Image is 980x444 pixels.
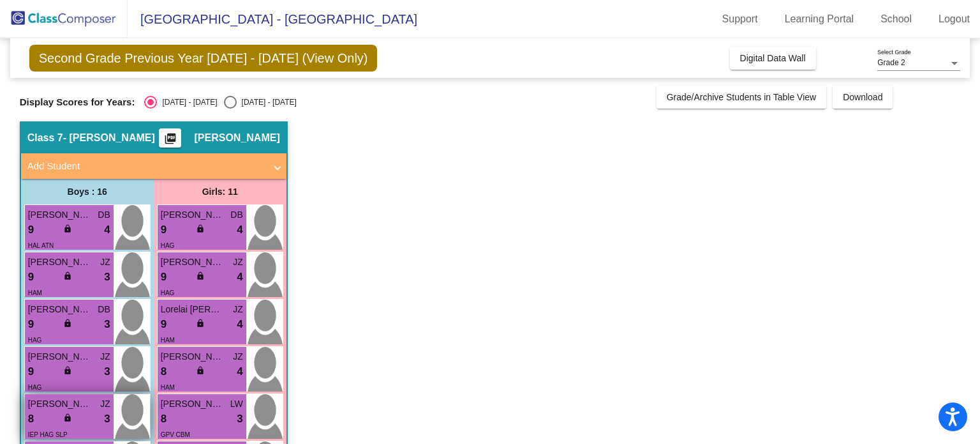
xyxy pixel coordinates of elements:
[237,269,242,286] span: 4
[28,242,54,249] span: HAL ATN
[161,350,225,364] span: [PERSON_NAME]
[28,397,92,411] span: [PERSON_NAME]
[230,397,243,411] span: LW
[161,208,225,222] span: [PERSON_NAME]
[161,289,175,296] span: HAG
[161,242,175,249] span: HAG
[28,350,92,364] span: [PERSON_NAME]
[27,132,63,144] span: Class 7
[63,132,155,144] span: - [PERSON_NAME]
[196,366,205,375] span: lock
[712,9,768,29] a: Support
[928,9,980,29] a: Logout
[28,364,34,380] span: 9
[28,411,34,427] span: 8
[161,222,167,238] span: 9
[230,208,242,222] span: DB
[877,58,905,67] span: Grade 2
[161,397,225,411] span: [PERSON_NAME]
[233,256,243,269] span: JZ
[843,92,882,102] span: Download
[157,96,217,108] div: [DATE] - [DATE]
[63,366,72,375] span: lock
[21,179,154,204] div: Boys : 16
[233,350,243,364] span: JZ
[159,128,181,148] button: Print Students Details
[870,9,922,29] a: School
[196,224,205,233] span: lock
[161,364,167,380] span: 8
[28,303,92,316] span: [PERSON_NAME]
[237,411,242,427] span: 3
[161,384,175,391] span: HAM
[98,303,110,316] span: DB
[28,289,42,296] span: HAM
[100,256,110,269] span: JZ
[28,316,34,333] span: 9
[98,208,110,222] span: DB
[63,413,72,422] span: lock
[161,337,175,344] span: HAM
[28,431,68,438] span: IEP HAG SLP
[28,384,42,391] span: HAG
[154,179,286,204] div: Girls: 11
[667,92,817,102] span: Grade/Archive Students in Table View
[161,269,167,286] span: 9
[657,86,827,109] button: Grade/Archive Students in Table View
[775,9,865,29] a: Learning Portal
[63,272,72,280] span: lock
[237,316,242,333] span: 4
[161,411,167,427] span: 8
[196,272,205,280] span: lock
[29,45,378,72] span: Second Grade Previous Year [DATE] - [DATE] (View Only)
[144,96,296,109] mat-radio-group: Select an option
[100,350,110,364] span: JZ
[104,364,110,380] span: 3
[104,222,110,238] span: 4
[237,364,242,380] span: 4
[20,96,135,108] span: Display Scores for Years:
[161,256,225,269] span: [PERSON_NAME]
[104,269,110,286] span: 3
[196,319,205,328] span: lock
[28,337,42,344] span: HAG
[28,256,92,269] span: [PERSON_NAME]
[128,9,417,29] span: [GEOGRAPHIC_DATA] - [GEOGRAPHIC_DATA]
[104,316,110,333] span: 3
[233,303,243,316] span: JZ
[161,316,167,333] span: 9
[740,53,806,63] span: Digital Data Wall
[27,159,265,174] mat-panel-title: Add Student
[100,397,110,411] span: JZ
[28,208,92,222] span: [PERSON_NAME] [PERSON_NAME]
[163,132,178,150] mat-icon: picture_as_pdf
[833,86,893,109] button: Download
[28,222,34,238] span: 9
[104,411,110,427] span: 3
[730,47,816,70] button: Digital Data Wall
[161,303,225,316] span: Lorelai [PERSON_NAME]
[28,269,34,286] span: 9
[161,431,190,438] span: GPV CBM
[237,96,297,108] div: [DATE] - [DATE]
[237,222,242,238] span: 4
[194,132,279,144] span: [PERSON_NAME]
[63,319,72,328] span: lock
[21,153,286,179] mat-expansion-panel-header: Add Student
[63,224,72,233] span: lock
